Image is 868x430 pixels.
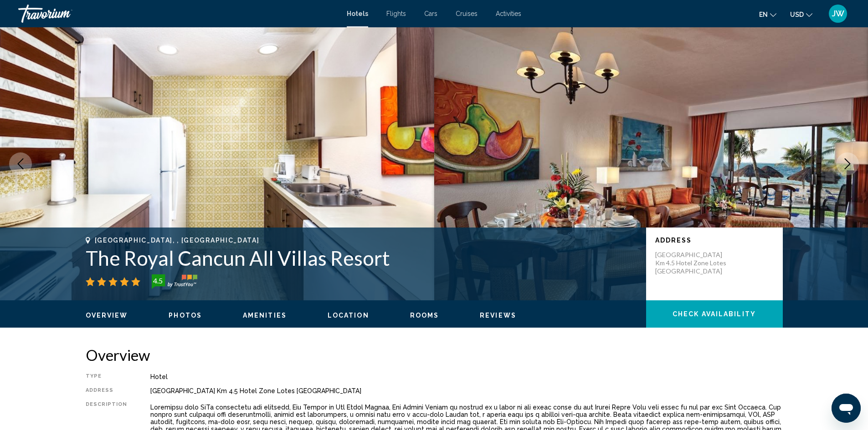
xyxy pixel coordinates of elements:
[832,394,861,423] iframe: Button to launch messaging window
[655,237,774,244] p: Address
[150,373,783,380] div: Hotel
[790,11,804,18] span: USD
[790,8,812,21] button: Change currency
[169,312,202,319] span: Photos
[243,312,287,319] span: Amenities
[480,311,516,319] button: Reviews
[86,312,128,319] span: Overview
[86,373,128,380] div: Type
[496,10,521,17] a: Activities
[410,312,439,319] span: Rooms
[480,312,516,319] span: Reviews
[328,311,369,319] button: Location
[86,387,128,395] div: Address
[424,10,437,17] a: Cars
[86,346,783,364] h2: Overview
[152,274,197,289] img: trustyou-badge-hor.svg
[328,312,369,319] span: Location
[95,237,260,244] span: [GEOGRAPHIC_DATA], , [GEOGRAPHIC_DATA]
[836,152,859,175] button: Next image
[826,4,850,23] button: User Menu
[655,251,728,275] p: [GEOGRAPHIC_DATA] Km 4.5 Hotel Zone Lotes [GEOGRAPHIC_DATA]
[86,311,128,319] button: Overview
[832,9,844,18] span: JW
[673,311,756,318] span: Check Availability
[86,246,637,270] h1: The Royal Cancun All Villas Resort
[456,10,478,17] a: Cruises
[386,10,406,17] a: Flights
[759,8,776,21] button: Change language
[18,5,338,23] a: Travorium
[410,311,439,319] button: Rooms
[243,311,287,319] button: Amenities
[759,11,768,18] span: en
[646,300,783,328] button: Check Availability
[9,152,32,175] button: Previous image
[169,311,202,319] button: Photos
[149,275,167,286] div: 4.5
[150,387,783,395] div: [GEOGRAPHIC_DATA] Km 4.5 Hotel Zone Lotes [GEOGRAPHIC_DATA]
[347,10,368,17] a: Hotels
